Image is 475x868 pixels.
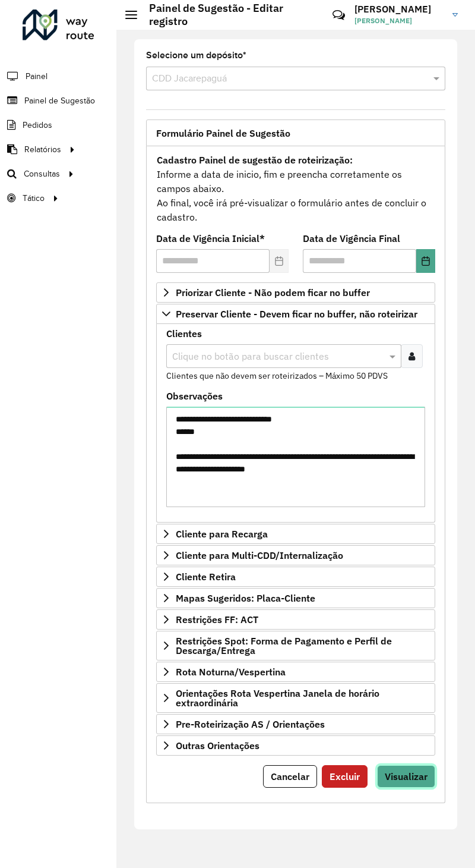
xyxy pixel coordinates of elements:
[377,765,435,788] button: Visualizar
[176,688,430,707] span: Orientações Rota Vespertina Janela de horário extraordinária
[176,288,370,297] span: Priorizar Cliente - Não podem ficar no buffer
[146,48,246,62] label: Selecione um depósito
[23,119,52,131] span: Pedidos
[326,2,351,28] a: Contato Rápido
[176,572,236,581] span: Cliente Retira
[322,765,368,788] button: Excluir
[156,631,435,661] a: Restrições Spot: Forma de Pagamento e Perfil de Descarga/Entrega
[176,741,259,750] span: Outras Orientações
[156,304,435,324] a: Preservar Cliente - Devem ficar no buffer, não roteirizar
[385,770,427,782] span: Visualizar
[156,128,290,138] span: Formulário Painel de Sugestão
[176,636,430,655] span: Restrições Spot: Forma de Pagamento e Perfil de Descarga/Entrega
[176,551,343,560] span: Cliente para Multi-CDD/Internalização
[156,524,435,544] a: Cliente para Recarga
[156,588,435,608] a: Mapas Sugeridos: Placa-Cliente
[303,231,400,246] label: Data de Vigência Final
[156,282,435,303] a: Priorizar Cliente - Não podem ficar no buffer
[156,567,435,587] a: Cliente Retira
[26,70,47,83] span: Painel
[354,4,444,15] h3: [PERSON_NAME]
[24,95,95,107] span: Painel de Sugestão
[176,719,325,729] span: Pre-Roteirização AS / Orientações
[156,714,435,734] a: Pre-Roteirização AS / Orientações
[156,324,435,523] div: Preservar Cliente - Devem ficar no buffer, não roteirizar
[354,15,444,26] span: [PERSON_NAME]
[166,326,202,341] label: Clientes
[156,662,435,682] a: Rota Noturna/Vespertina
[176,667,286,677] span: Rota Noturna/Vespertina
[176,615,258,624] span: Restrições FF: ACT
[156,545,435,565] a: Cliente para Multi-CDD/Internalização
[137,2,323,27] h2: Painel de Sugestão - Editar registro
[156,609,435,630] a: Restrições FF: ACT
[330,770,360,782] span: Excluir
[24,168,60,180] span: Consultas
[416,249,435,273] button: Choose Date
[156,152,435,225] div: Informe a data de inicio, fim e preencha corretamente os campos abaixo. Ao final, você irá pré-vi...
[176,529,268,539] span: Cliente para Recarga
[271,770,309,782] span: Cancelar
[156,231,265,246] label: Data de Vigência Inicial
[23,192,45,205] span: Tático
[24,143,61,156] span: Relatórios
[166,370,388,381] small: Clientes que não devem ser roteirizados – Máximo 50 PDVS
[166,389,223,403] label: Observações
[176,309,417,319] span: Preservar Cliente - Devem ficar no buffer, não roteirizar
[263,765,317,788] button: Cancelar
[176,593,315,603] span: Mapas Sugeridos: Placa-Cliente
[156,735,435,756] a: Outras Orientações
[156,683,435,713] a: Orientações Rota Vespertina Janela de horário extraordinária
[157,154,353,166] strong: Cadastro Painel de sugestão de roteirização:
